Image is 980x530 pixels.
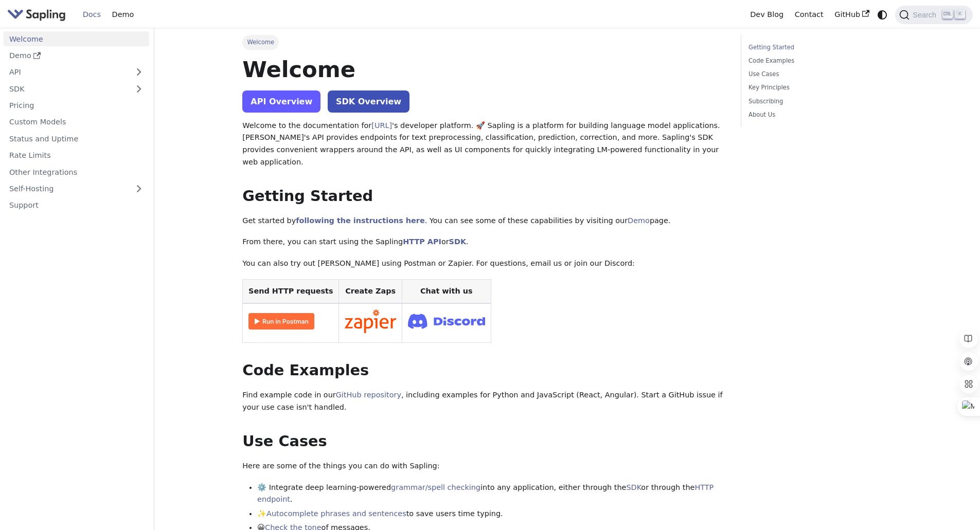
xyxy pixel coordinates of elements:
a: grammar/spell checking [391,483,480,491]
button: Search (Ctrl+K) [895,6,972,24]
a: SDK [449,237,466,246]
p: Get started by . You can see some of these capabilities by visiting our page. [242,215,726,227]
h2: Use Cases [242,432,726,451]
a: GitHub repository [336,391,401,399]
a: Support [4,198,149,213]
img: Run in Postman [248,313,314,330]
a: Demo [628,216,650,225]
kbd: K [955,10,965,19]
img: Connect in Zapier [345,309,396,333]
button: Expand sidebar category 'API' [129,65,149,80]
a: Key Principles [749,83,888,93]
a: GitHub [829,7,875,23]
li: ⚙️ Integrate deep learning-powered into any application, either through the or through the . [257,482,726,506]
a: [URL] [371,121,392,130]
p: Welcome to the documentation for 's developer platform. 🚀 Sapling is a platform for building lang... [242,120,726,169]
a: Demo [106,7,139,23]
a: Contact [789,7,829,23]
button: Switch between dark and light mode (currently system mode) [875,7,890,22]
a: Custom Models [4,115,149,130]
a: Dev Blog [744,7,789,23]
span: Welcome [242,35,279,49]
a: Pricing [4,98,149,113]
p: From there, you can start using the Sapling or . [242,236,726,248]
img: Join Discord [408,310,485,332]
a: API [4,65,129,80]
th: Chat with us [402,279,491,303]
a: Getting Started [749,43,888,52]
a: Code Examples [749,56,888,66]
th: Create Zaps [339,279,402,303]
p: Here are some of the things you can do with Sapling: [242,460,726,472]
h2: Code Examples [242,361,726,380]
a: Docs [77,7,106,23]
h1: Welcome [242,56,726,83]
a: Other Integrations [4,165,149,179]
a: Status and Uptime [4,131,149,146]
a: Self-Hosting [4,181,149,196]
th: Send HTTP requests [243,279,339,303]
h2: Getting Started [242,187,726,206]
a: Welcome [4,31,149,46]
a: About Us [749,110,888,120]
a: SDK Overview [328,90,409,113]
a: Sapling.ai [7,7,69,22]
a: Use Cases [749,69,888,79]
a: SDK [4,81,129,96]
a: SDK [626,483,641,491]
a: Rate Limits [4,148,149,163]
li: ✨ to save users time typing. [257,508,726,520]
p: Find example code in our , including examples for Python and JavaScript (React, Angular). Start a... [242,389,726,414]
a: following the instructions here [296,216,424,225]
img: Sapling.ai [7,7,66,22]
a: Subscribing [749,97,888,106]
span: Search [910,11,942,19]
a: Autocomplete phrases and sentences [266,509,406,518]
nav: Breadcrumbs [242,35,726,49]
a: HTTP API [403,237,441,246]
a: API Overview [242,90,320,113]
p: You can also try out [PERSON_NAME] using Postman or Zapier. For questions, email us or join our D... [242,258,726,270]
button: Expand sidebar category 'SDK' [129,81,149,96]
a: Demo [4,48,149,63]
